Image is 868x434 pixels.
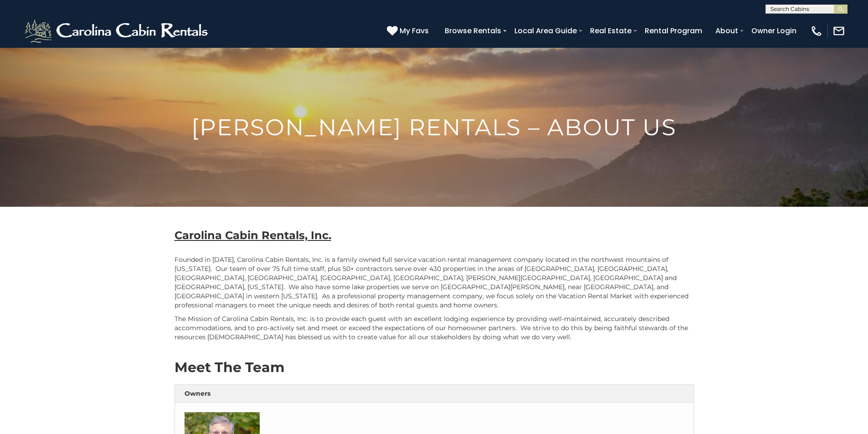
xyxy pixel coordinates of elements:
[175,255,694,310] p: Founded in [DATE], Carolina Cabin Rentals, Inc. is a family owned full service vacation rental ma...
[440,23,506,39] a: Browse Rentals
[185,389,211,398] strong: Owners
[711,23,743,39] a: About
[747,23,801,39] a: Owner Login
[510,23,581,39] a: Local Area Guide
[400,25,429,36] span: My Favs
[175,229,331,242] b: Carolina Cabin Rentals, Inc.
[175,314,694,342] p: The Mission of Carolina Cabin Rentals, Inc. is to provide each guest with an excellent lodging ex...
[832,25,845,37] img: mail-regular-white.png
[640,23,707,39] a: Rental Program
[175,359,284,376] strong: Meet The Team
[586,23,636,39] a: Real Estate
[23,17,212,45] img: White-1-2.png
[810,25,823,37] img: phone-regular-white.png
[387,25,431,37] a: My Favs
